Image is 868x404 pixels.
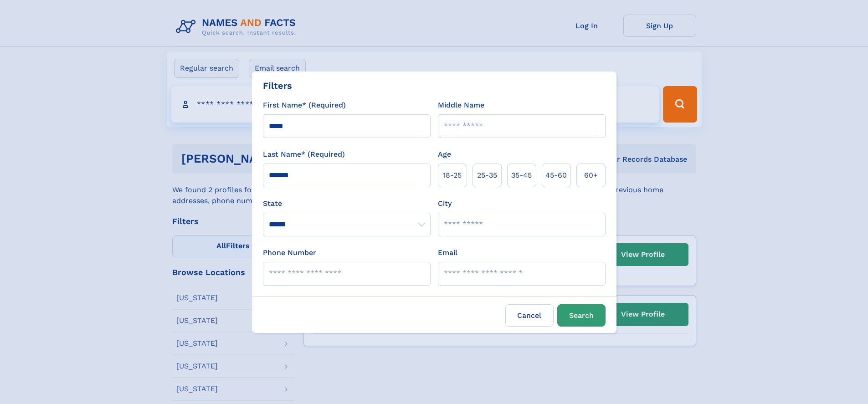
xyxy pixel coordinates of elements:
span: 25‑35 [477,170,497,181]
span: 35‑45 [511,170,532,181]
label: Phone Number [263,247,316,258]
span: 45‑60 [545,170,567,181]
label: Last Name* (Required) [263,149,345,160]
span: 60+ [584,170,598,181]
label: Age [438,149,451,160]
label: City [438,198,452,209]
div: Filters [263,79,292,92]
span: 18‑25 [443,170,462,181]
button: Search [557,304,606,327]
label: First Name* (Required) [263,100,346,111]
label: Email [438,247,457,258]
label: Middle Name [438,100,484,111]
label: Cancel [505,304,554,327]
label: State [263,198,431,209]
